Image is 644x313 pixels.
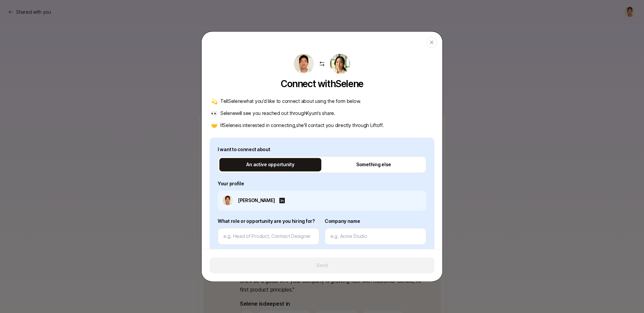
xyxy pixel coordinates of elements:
p: [PERSON_NAME] [238,196,275,204]
label: Your profile [218,180,426,188]
span: 🤝 [211,121,218,129]
p: Selene will see you reached out through Kyum 's share. [220,109,335,117]
img: b8ed77ee_fd1f_449c_a41c_7831c68ad2d2.jpg [330,54,350,74]
input: e.g. Acme Studio [330,232,421,240]
p: Tell Selene what you’d like to connect about using the form below. [220,97,361,105]
img: c3894d86_b3f1_4e23_a0e4_4d923f503b0e.jpg [294,54,314,74]
p: An active opportunity [246,161,294,169]
span: 💫 [211,97,218,105]
p: If Selene is interested in connecting, she 'll contact you directly through Liftoff. [220,121,384,129]
label: I want to connect about [218,145,426,153]
label: Company name [325,217,426,225]
span: 👀 [211,109,218,117]
p: Connect with Selene [281,78,363,89]
label: What role or opportunity are you hiring for? [218,217,319,225]
p: Something else [356,161,391,169]
img: c3894d86_b3f1_4e23_a0e4_4d923f503b0e.jpg [222,195,233,206]
input: e.g. Head of Product, Contract Designer [223,232,314,240]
